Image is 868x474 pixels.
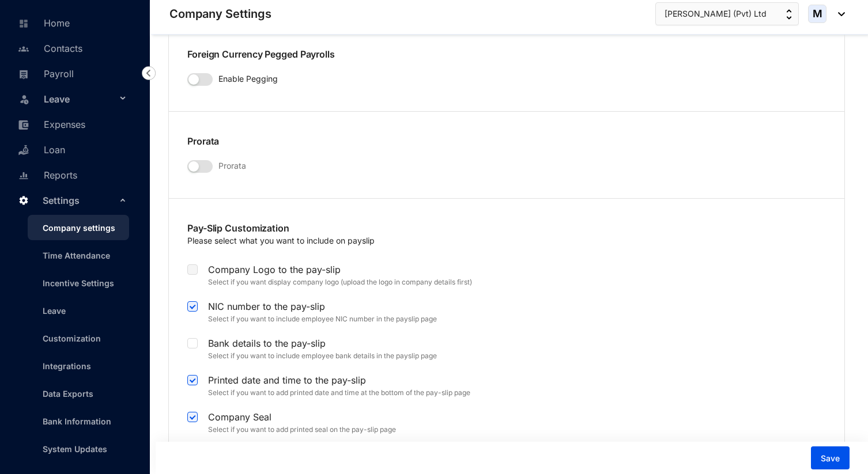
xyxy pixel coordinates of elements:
p: Prorata [213,157,246,176]
img: report-unselected.e6a6b4230fc7da01f883.svg [18,170,29,181]
a: System Updates [33,444,107,454]
img: nav-icon-left.19a07721e4dec06a274f6d07517f07b7.svg [142,66,156,80]
p: NIC number to the pay-slip [198,297,437,313]
p: Please select what you want to include on payslip [187,235,375,247]
img: dropdown-black.8e83cc76930a90b1a4fdb6d089b7bf3a.svg [832,12,845,16]
p: Company Logo to the pay-slip [198,260,472,276]
img: leave-unselected.2934df6273408c3f84d9.svg [18,93,30,105]
img: up-down-arrow.74152d26bf9780fbf563ca9c90304185.svg [786,9,792,20]
p: Select if you want to add printed seal on the pay-slip page [208,424,434,445]
a: Loan [15,144,65,156]
p: Company Seal [198,408,434,424]
img: loan-unselected.d74d20a04637f2d15ab5.svg [18,145,29,156]
a: Home [15,17,70,29]
li: Expenses [9,111,136,136]
p: Pay-Slip Customization [187,221,375,235]
img: people-unselected.118708e94b43a90eceab.svg [18,44,29,54]
span: M [813,9,822,19]
button: [PERSON_NAME] (Pvt) Ltd [655,2,799,25]
a: Company settings [33,223,115,233]
a: Leave [33,306,66,316]
img: payroll-unselected.b590312f920e76f0c668.svg [18,69,29,79]
li: Reports [9,162,136,187]
p: Company Settings [169,6,271,22]
span: Settings [43,189,116,212]
a: Reports [15,169,77,181]
p: Printed date and time to the pay-slip [198,371,470,387]
li: Contacts [9,35,136,60]
a: Contacts [15,43,82,54]
p: Bank details to the pay-slip [198,334,437,350]
a: Incentive Settings [33,278,114,288]
span: Leave [44,88,116,111]
a: Customization [33,333,101,343]
img: home-unselected.a29eae3204392db15eaf.svg [18,18,29,29]
p: Prorata [187,134,826,157]
li: Loan [9,136,136,162]
p: Enable Pegging [213,70,278,89]
a: Data Exports [33,389,93,399]
p: Select if you want to include employee NIC number in the payslip page [208,313,437,334]
a: Bank Information [33,416,111,426]
li: Home [9,10,136,35]
span: [PERSON_NAME] (Pvt) Ltd [665,7,767,20]
img: expense-unselected.2edcf0507c847f3e9e96.svg [18,120,29,130]
li: Payroll [9,60,136,86]
a: Expenses [15,119,85,130]
p: Select if you want display company logo (upload the logo in company details first) [208,276,472,297]
p: Select if you want to add printed date and time at the bottom of the pay-slip page [208,387,470,408]
p: Select if you want to include employee bank details in the payslip page [208,350,437,371]
a: Time Attendance [33,251,110,260]
img: settings.f4f5bcbb8b4eaa341756.svg [18,195,29,206]
a: Integrations [33,361,91,371]
button: Save [811,446,850,469]
span: Save [821,453,840,464]
p: Foreign Currency Pegged Payrolls [187,47,842,70]
a: Payroll [15,68,74,79]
